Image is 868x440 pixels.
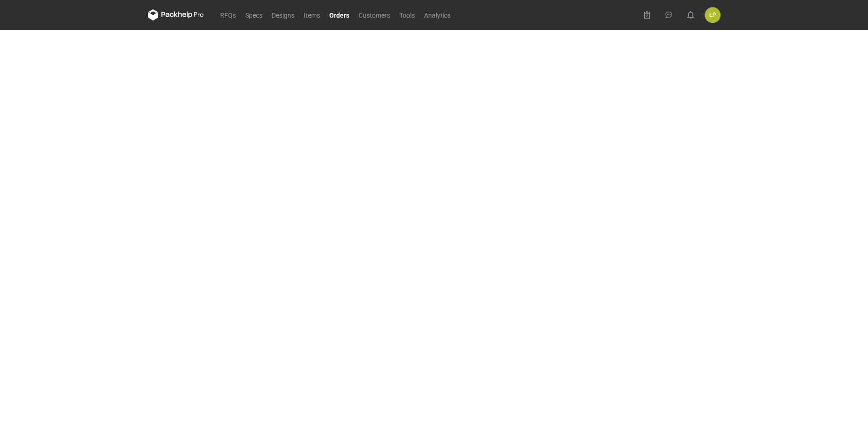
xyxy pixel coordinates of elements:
a: Customers [354,9,395,20]
a: Tools [395,9,419,20]
div: Łukasz Postawa [705,7,720,23]
button: ŁP [705,7,720,23]
a: Orders [325,9,354,20]
a: RFQs [215,9,241,20]
a: Analytics [419,9,455,20]
a: Specs [241,9,267,20]
a: Items [299,9,325,20]
a: Designs [267,9,299,20]
svg: Packhelp Pro [148,9,204,20]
